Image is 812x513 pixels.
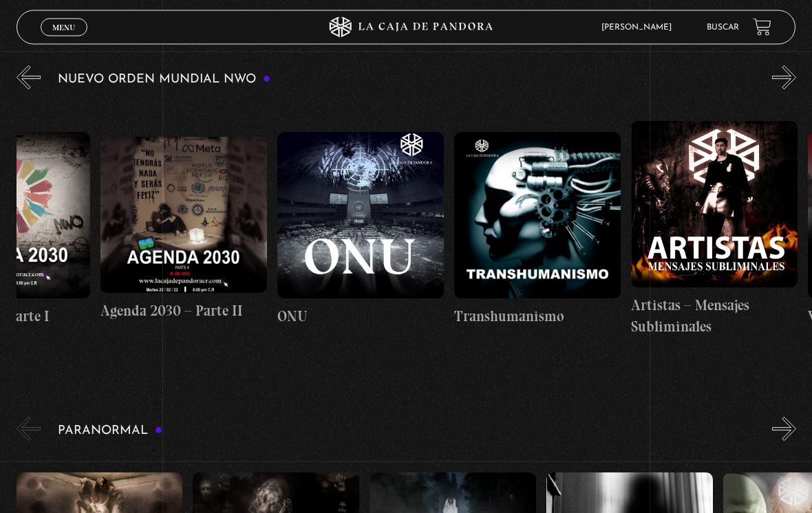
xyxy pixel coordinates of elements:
h4: Transhumanismo [454,306,621,328]
h3: Paranormal [58,425,163,438]
span: Cerrar [48,35,81,45]
a: View your shopping cart [753,18,771,36]
h4: ONU [277,306,444,328]
a: Transhumanismo [454,100,621,360]
button: Next [772,66,796,90]
h4: Artistas – Mensajes Subliminales [631,295,798,338]
button: Next [772,417,796,441]
a: Artistas – Mensajes Subliminales [631,100,798,360]
a: ONU [277,100,444,360]
button: Previous [17,66,41,90]
span: [PERSON_NAME] [595,23,685,32]
h4: Agenda 2030 – Parte II [100,301,267,323]
button: Previous [17,417,41,441]
h3: Nuevo Orden Mundial NWO [58,74,271,87]
a: Buscar [707,23,739,32]
a: Agenda 2030 – Parte II [100,100,267,360]
span: Menu [52,23,75,32]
